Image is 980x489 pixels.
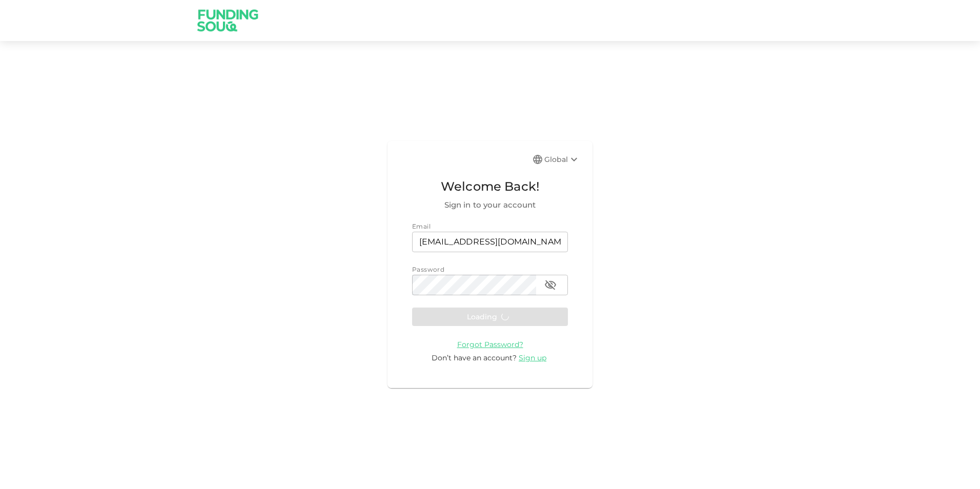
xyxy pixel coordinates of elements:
[412,177,568,196] span: Welcome Back!
[432,353,517,362] span: Don’t have an account?
[412,232,568,252] input: email
[412,266,444,273] span: Password
[412,199,568,211] span: Sign in to your account
[457,339,523,349] a: Forgot Password?
[412,222,431,230] span: Email
[412,275,536,295] input: password
[544,153,580,166] div: Global
[519,353,546,362] span: Sign up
